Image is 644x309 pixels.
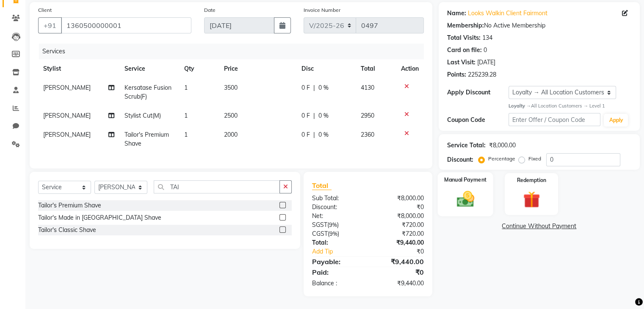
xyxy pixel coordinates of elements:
[312,230,328,237] span: CGST
[312,181,332,190] span: Total
[509,103,531,109] strong: Loyalty →
[509,113,601,126] input: Enter Offer / Coupon Code
[368,229,430,238] div: ₹720.00
[38,17,62,33] button: +91
[306,212,368,221] div: Net:
[313,83,315,92] span: |
[313,111,315,120] span: |
[396,59,424,78] th: Action
[224,131,238,138] span: 2000
[301,111,310,120] span: 0 F
[477,58,495,67] div: [DATE]
[318,83,329,92] span: 0 %
[368,221,430,229] div: ₹720.00
[43,131,91,138] span: [PERSON_NAME]
[447,141,486,150] div: Service Total:
[509,102,631,110] div: All Location Customers → Level 1
[368,279,430,288] div: ₹9,440.00
[61,17,191,33] input: Search by Name/Mobile/Email/Code
[184,84,188,91] span: 1
[484,46,487,55] div: 0
[447,116,509,124] div: Coupon Code
[604,114,628,127] button: Apply
[38,201,101,210] div: Tailor's Premium Shave
[304,6,340,14] label: Invoice Number
[468,9,547,18] a: Looks Walkin Client Fairmont
[306,238,368,247] div: Total:
[368,212,430,221] div: ₹8,000.00
[482,33,492,42] div: 134
[368,194,430,203] div: ₹8,000.00
[179,59,219,78] th: Qty
[447,21,631,30] div: No Active Membership
[124,131,169,147] span: Tailor's Premium Shave
[329,221,337,228] span: 9%
[329,230,337,237] span: 9%
[440,222,638,231] a: Continue Without Payment
[184,112,188,119] span: 1
[368,238,430,247] div: ₹9,440.00
[154,180,280,193] input: Search or Scan
[306,194,368,203] div: Sub Total:
[296,59,356,78] th: Disc
[528,155,541,163] label: Fixed
[368,203,430,212] div: ₹0
[306,229,368,238] div: ( )
[488,155,515,163] label: Percentage
[219,59,296,78] th: Price
[447,155,473,164] div: Discount:
[318,111,329,120] span: 0 %
[124,112,161,119] span: Stylist Cut(M)
[318,130,329,139] span: 0 %
[224,84,238,91] span: 3500
[447,88,509,97] div: Apply Discount
[301,83,310,92] span: 0 F
[43,84,91,91] span: [PERSON_NAME]
[39,44,430,59] div: Services
[447,33,481,42] div: Total Visits:
[306,221,368,229] div: ( )
[368,257,430,267] div: ₹9,440.00
[451,189,479,209] img: _cash.svg
[124,84,171,100] span: Kersatase Fusion Scrub(F)
[38,226,96,235] div: Tailor's Classic Shave
[43,112,91,119] span: [PERSON_NAME]
[38,6,52,14] label: Client
[306,247,378,256] a: Add Tip
[224,112,238,119] span: 2500
[306,279,368,288] div: Balance :
[447,70,466,79] div: Points:
[356,59,396,78] th: Total
[447,21,484,30] div: Membership:
[361,84,374,91] span: 4130
[447,9,466,18] div: Name:
[447,58,475,67] div: Last Visit:
[518,189,545,210] img: _gift.svg
[444,176,486,184] label: Manual Payment
[312,221,327,229] span: SGST
[38,213,161,222] div: Tailor's Made in [GEOGRAPHIC_DATA] Shave
[468,70,496,79] div: 225239.28
[361,112,374,119] span: 2950
[119,59,179,78] th: Service
[368,267,430,277] div: ₹0
[306,267,368,277] div: Paid:
[489,141,516,150] div: ₹8,000.00
[204,6,216,14] label: Date
[447,46,482,55] div: Card on file:
[306,257,368,267] div: Payable:
[184,131,188,138] span: 1
[301,130,310,139] span: 0 F
[361,131,374,138] span: 2360
[38,59,119,78] th: Stylist
[313,130,315,139] span: |
[378,247,430,256] div: ₹0
[517,177,546,184] label: Redemption
[306,203,368,212] div: Discount:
